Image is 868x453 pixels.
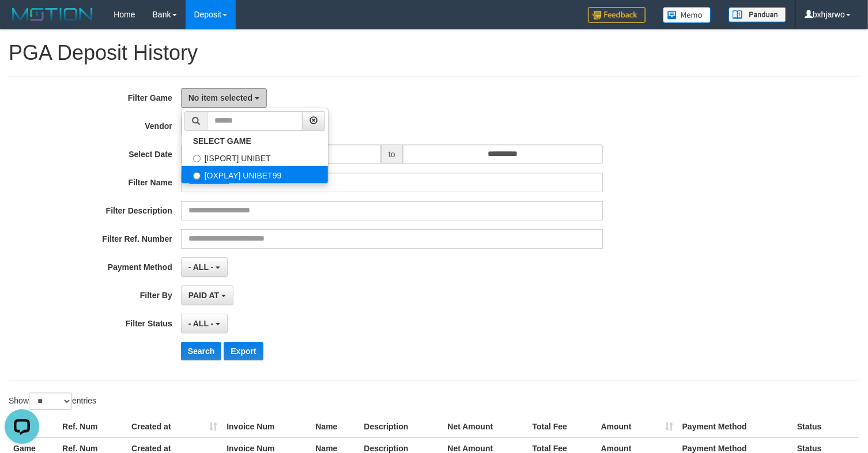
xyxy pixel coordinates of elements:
button: PAID AT [181,285,233,305]
span: - ALL - [188,262,214,272]
label: [OXPLAY] UNIBET99 [182,166,328,183]
input: [OXPLAY] UNIBET99 [193,172,201,180]
th: Name [311,416,359,437]
span: PAID AT [188,291,219,300]
button: Export [224,342,263,360]
button: - ALL - [181,314,228,333]
a: SELECT GAME [182,134,328,149]
th: Description [359,416,443,437]
th: Net Amount [443,416,527,437]
b: SELECT GAME [193,136,251,146]
button: No item selected [181,88,267,108]
span: - ALL - [188,319,214,328]
select: Showentries [29,393,72,410]
span: to [381,144,403,164]
img: Feedback.jpg [588,7,646,23]
th: Total Fee [528,416,597,437]
th: Status [792,416,859,437]
img: Button%20Memo.svg [663,7,711,23]
th: Amount [597,416,678,437]
h1: PGA Deposit History [9,41,859,64]
th: Invoice Num [222,416,311,437]
span: No item selected [188,93,252,102]
input: [ISPORT] UNIBET [193,155,201,162]
img: MOTION_logo.png [9,6,96,23]
th: Created at [127,416,222,437]
th: Payment Method [678,416,792,437]
button: Search [181,342,222,360]
button: Open LiveChat chat widget [5,5,39,39]
th: Ref. Num [58,416,127,437]
label: [ISPORT] UNIBET [182,149,328,166]
label: Show entries [9,393,96,410]
button: - ALL - [181,257,228,277]
img: panduan.png [729,7,786,22]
